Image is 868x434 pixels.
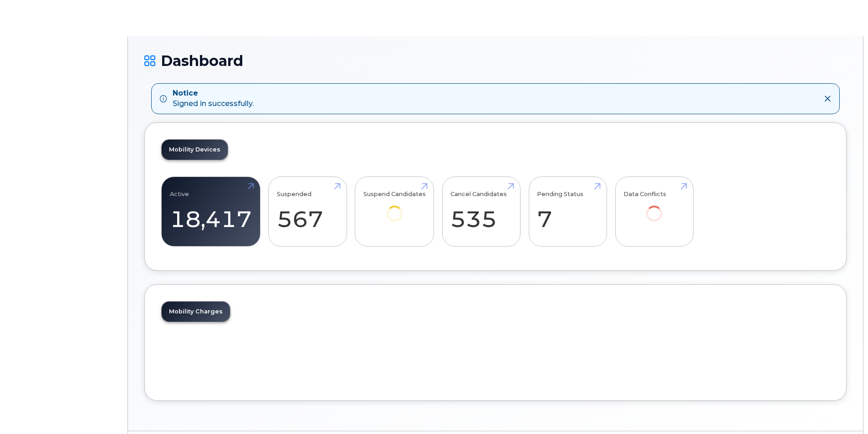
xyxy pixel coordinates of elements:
a: Suspend Candidates [363,182,426,234]
h1: Dashboard [144,53,847,69]
strong: Notice [173,88,254,99]
a: Active 18,417 [170,182,252,242]
a: Pending Status 7 [537,182,598,242]
a: Cancel Candidates 535 [450,182,512,242]
div: Signed in successfully. [173,88,254,109]
a: Mobility Charges [162,302,230,322]
a: Suspended 567 [277,182,338,242]
a: Data Conflicts [623,182,685,234]
a: Mobility Devices [162,140,228,160]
